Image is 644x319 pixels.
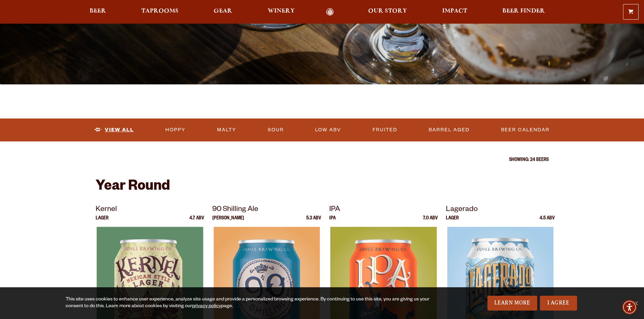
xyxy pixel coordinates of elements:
p: Kernel [96,204,205,216]
a: View All [92,122,137,138]
p: 4.7 ABV [189,216,204,227]
a: Fruited [370,122,400,138]
span: Impact [442,8,467,14]
span: Taprooms [141,8,178,14]
a: Sour [265,122,287,138]
span: Gear [214,8,232,14]
div: Accessibility Menu [622,300,637,315]
a: Beer Calendar [498,122,552,138]
a: I Agree [540,296,577,311]
a: Our Story [364,8,411,16]
a: Learn More [487,296,537,311]
p: IPA [329,204,438,216]
a: Barrel Aged [426,122,472,138]
a: Low ABV [312,122,344,138]
span: Our Story [368,8,407,14]
p: 7.0 ABV [423,216,438,227]
a: privacy policy [192,304,221,309]
a: Taprooms [137,8,183,16]
span: Beer Finder [502,8,545,14]
a: Impact [438,8,472,16]
p: 90 Shilling Ale [212,204,321,216]
a: Beer [85,8,111,16]
p: IPA [329,216,336,227]
p: Lager [446,216,459,227]
div: This site uses cookies to enhance user experience, analyze site usage and provide a personalized ... [66,296,432,310]
a: Beer Finder [498,8,549,16]
p: 4.5 ABV [540,216,555,227]
a: Hoppy [163,122,188,138]
p: Lagerado [446,204,555,216]
a: Winery [263,8,299,16]
h2: Year Round [96,179,549,195]
a: Gear [209,8,237,16]
a: Malty [214,122,239,138]
span: Winery [268,8,295,14]
p: Showing: 24 Beers [96,158,549,163]
p: 5.3 ABV [306,216,321,227]
a: Odell Home [317,8,343,16]
p: Lager [96,216,109,227]
p: [PERSON_NAME] [212,216,244,227]
span: Beer [90,8,106,14]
